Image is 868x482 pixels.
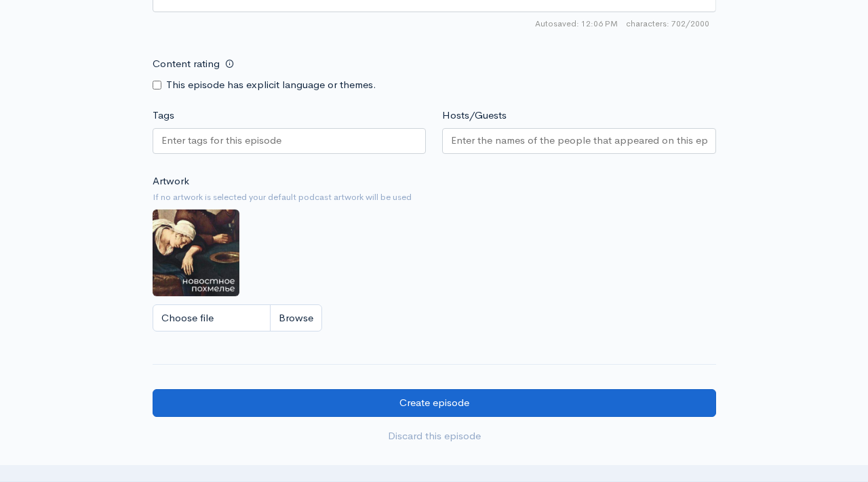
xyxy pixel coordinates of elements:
small: If no artwork is selected your default podcast artwork will be used [153,190,716,204]
input: Enter the names of the people that appeared on this episode [451,133,707,148]
label: Hosts/Guests [442,108,507,123]
a: Discard this episode [153,422,716,450]
label: This episode has explicit language or themes. [166,77,376,93]
input: Create episode [153,389,716,417]
label: Artwork [153,174,189,189]
label: Content rating [153,50,220,78]
span: 702/2000 [626,18,709,30]
span: Autosaved: 12:06 PM [535,18,618,30]
label: Tags [153,108,174,123]
input: Enter tags for this episode [161,133,283,148]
